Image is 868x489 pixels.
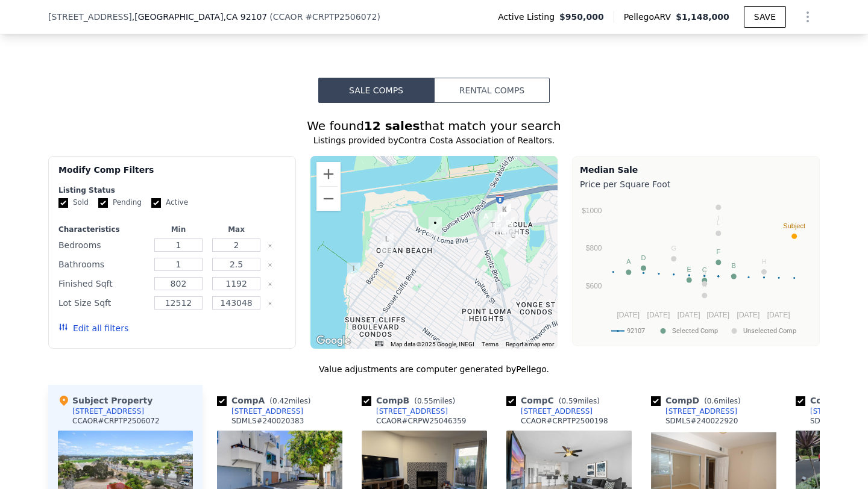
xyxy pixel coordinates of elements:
span: CCAOR [273,12,303,22]
div: Price per Square Foot [580,176,812,193]
div: SDMLS # 240022920 [665,416,738,426]
div: Subject Property [58,394,153,406]
div: Listing Status [58,185,286,195]
text: Unselected Comp [743,327,796,335]
div: Comp C [506,394,605,406]
span: ( miles) [409,397,460,405]
div: Bathrooms [58,256,147,273]
span: Map data ©2025 Google, INEGI [391,341,474,347]
div: Comp B [362,394,460,406]
div: Modify Comp Filters [58,164,286,185]
text: 92107 [627,327,645,335]
a: Report a map error [506,341,554,347]
input: Pending [98,198,108,208]
div: 4452 Mentone St Unit 205 [495,212,508,232]
button: SAVE [744,6,786,28]
div: [STREET_ADDRESS] [521,406,593,416]
text: [DATE] [617,311,640,319]
div: Finished Sqft [58,275,147,292]
text: Selected Comp [672,327,718,335]
div: SDMLS # 240020383 [231,416,304,426]
div: Characteristics [58,225,147,234]
input: Active [151,198,161,208]
input: Sold [58,198,68,208]
button: Zoom out [316,187,341,211]
img: Google [313,333,353,349]
label: Pending [98,198,142,208]
span: 0.42 [272,397,289,405]
text: L [717,219,720,226]
text: B [732,262,736,269]
text: H [762,258,767,265]
a: [STREET_ADDRESS] [362,406,448,416]
span: 0.55 [417,397,433,405]
div: Max [210,225,263,234]
div: [STREET_ADDRESS] [376,406,448,416]
div: 4344 Montalvo St Apt 5 [506,229,520,250]
span: , [GEOGRAPHIC_DATA] [132,11,267,23]
button: Keyboard shortcuts [375,341,383,346]
text: F [716,248,720,255]
div: Lot Size Sqft [58,294,147,311]
text: [DATE] [737,311,760,319]
text: [DATE] [678,311,700,319]
span: ( miles) [265,397,315,405]
text: $1000 [582,207,602,215]
div: 4402 Mentone St Unit 101 [502,217,515,237]
text: Subject [783,222,805,229]
div: Median Sale [580,164,812,176]
div: 4444 W Point Loma Blvd Unit 51 [498,204,511,224]
text: C [702,266,707,273]
strong: 12 sales [364,119,420,133]
div: 5075 Narragansett Ave Unit 106 [347,263,360,283]
div: 5015 Cape May Ave Unit 203 [380,233,394,254]
div: [STREET_ADDRESS] [72,406,144,416]
div: Comp A [217,394,315,406]
text: [DATE] [706,311,729,319]
button: Clear [268,263,272,267]
span: ( miles) [554,397,605,405]
text: [DATE] [767,311,790,319]
span: [STREET_ADDRESS] [48,11,132,23]
text: E [687,266,691,273]
div: Value adjustments are computer generated by Pellego . [48,363,820,375]
div: CCAOR # CRPTP2500198 [521,416,608,426]
a: Open this area in Google Maps (opens a new window) [313,333,353,349]
span: 0.59 [561,397,577,405]
span: , CA 92107 [223,12,267,22]
div: [STREET_ADDRESS] [665,406,737,416]
button: Sale Comps [318,78,434,103]
div: [STREET_ADDRESS] [231,406,303,416]
text: J [703,269,706,276]
text: I [717,214,719,222]
a: Terms [482,341,498,347]
button: Show Options [796,5,820,29]
div: We found that match your search [48,117,820,134]
text: [DATE] [647,311,670,319]
svg: A chart. [580,193,812,343]
span: ( miles) [699,397,745,405]
text: D [641,254,646,261]
label: Sold [58,198,89,208]
span: # CRPTP2506072 [305,12,377,22]
button: Clear [268,243,272,248]
button: Edit all filters [58,322,128,334]
text: K [702,281,707,288]
text: G [671,244,676,252]
div: 4494 Mentone St Unit 6 [492,210,506,231]
a: [STREET_ADDRESS] [217,406,303,416]
button: Rental Comps [434,78,550,103]
span: Pellego ARV [624,11,676,23]
div: CCAOR # CRPTP2506072 [72,416,160,426]
div: ( ) [269,11,380,23]
span: $1,148,000 [676,12,729,22]
span: 0.6 [707,397,719,405]
div: Bedrooms [58,237,147,254]
button: Clear [268,301,272,306]
div: 4584 W Point Loma Blvd Unit D [479,210,492,231]
span: Active Listing [498,11,559,23]
span: $950,000 [559,11,604,23]
div: Min [152,225,205,234]
text: $800 [586,244,602,252]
